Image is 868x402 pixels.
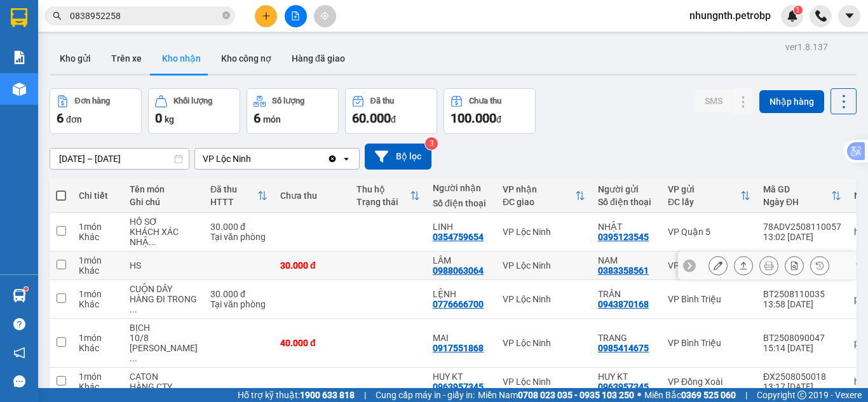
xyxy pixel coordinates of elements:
[838,5,860,27] button: caret-down
[425,137,438,150] sup: 3
[280,260,344,271] div: 30.000 đ
[165,114,174,124] span: kg
[668,294,750,304] div: VP Bình Triệu
[598,232,649,242] div: 0395123545
[130,304,137,314] span: ...
[496,114,501,124] span: đ
[130,227,198,247] div: KHÁCH XÁC NHẬN RA VP LN NHẬN HÀNG - TRONG TỐI NHẬN HÀNG
[53,11,62,20] span: search
[668,260,750,271] div: VP Quận 5
[11,8,27,27] img: logo-vxr
[350,179,426,213] th: Toggle SortBy
[681,390,736,400] strong: 0369 525 060
[79,255,117,265] div: 1 món
[433,232,484,242] div: 0354759654
[222,10,230,22] span: close-circle
[763,299,841,309] div: 13:58 [DATE]
[314,5,336,27] button: aim
[478,388,634,402] span: Miền Nam
[50,43,101,74] button: Kho gửi
[320,11,329,20] span: aim
[503,260,585,271] div: VP Lộc Ninh
[598,197,655,207] div: Số điện thoại
[598,333,655,343] div: TRANG
[734,256,753,275] div: Giao hàng
[254,111,261,126] span: 6
[210,299,268,309] div: Tại văn phòng
[57,111,64,126] span: 6
[210,222,268,232] div: 30.000 đ
[101,43,152,74] button: Trên xe
[763,372,841,382] div: ĐX2508050018
[503,197,575,207] div: ĐC giao
[364,388,366,402] span: |
[155,111,162,126] span: 0
[211,43,281,74] button: Kho công nợ
[79,299,117,309] div: Khác
[130,353,137,363] span: ...
[598,255,655,265] div: NAM
[433,198,490,208] div: Số điện thoại
[280,191,344,201] div: Chưa thu
[262,11,271,20] span: plus
[815,10,827,22] img: phone-icon
[130,333,198,363] div: 10/8 NHẬN HÀNG
[79,343,117,353] div: Khác
[203,152,251,165] div: VP Lộc Ninh
[13,375,25,387] span: message
[79,382,117,392] div: Khác
[433,299,484,309] div: 0776666700
[50,88,142,134] button: Đơn hàng6đơn
[352,111,391,126] span: 60.000
[451,111,496,126] span: 100.000
[598,184,655,194] div: Người gửi
[79,289,117,299] div: 1 món
[148,88,240,134] button: Khối lượng0kg
[763,333,841,343] div: BT2508090047
[210,197,257,207] div: HTTT
[433,382,484,392] div: 0963957345
[668,338,750,348] div: VP Bình Triệu
[796,6,800,15] span: 1
[79,232,117,242] div: Khác
[668,227,750,237] div: VP Quận 5
[13,83,26,96] img: warehouse-icon
[130,184,198,194] div: Tên món
[272,97,304,105] div: Số lượng
[637,392,641,398] span: ⚪️
[130,260,198,271] div: HS
[149,237,156,247] span: ...
[679,8,781,23] span: nhungnth.petrobp
[50,149,189,169] input: Select a date range.
[763,343,841,353] div: 15:14 [DATE]
[668,377,750,387] div: VP Đồng Xoài
[300,390,355,400] strong: 1900 633 818
[13,51,26,64] img: solution-icon
[152,43,211,74] button: Kho nhận
[255,5,277,27] button: plus
[433,289,490,299] div: LỆNH
[787,10,798,22] img: icon-new-feature
[598,299,649,309] div: 0943870168
[763,289,841,299] div: BT2508110035
[130,294,198,314] div: HÀNG ĐI TRONG NGÀY
[433,255,490,265] div: LÂM
[503,294,585,304] div: VP Lộc Ninh
[75,97,110,105] div: Đơn hàng
[130,284,198,294] div: CUỘN DÂY
[291,11,300,20] span: file-add
[79,222,117,232] div: 1 món
[433,343,484,353] div: 0917551868
[503,377,585,387] div: VP Lộc Ninh
[210,232,268,242] div: Tại văn phòng
[130,382,198,392] div: HÀNG CTY
[797,391,806,399] span: copyright
[433,222,490,232] div: LINH
[204,179,274,213] th: Toggle SortBy
[130,372,198,382] div: CATON
[745,388,747,402] span: |
[130,217,198,227] div: HỒ SƠ
[598,382,649,392] div: 0963957345
[280,338,344,348] div: 40.000 đ
[496,179,592,213] th: Toggle SortBy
